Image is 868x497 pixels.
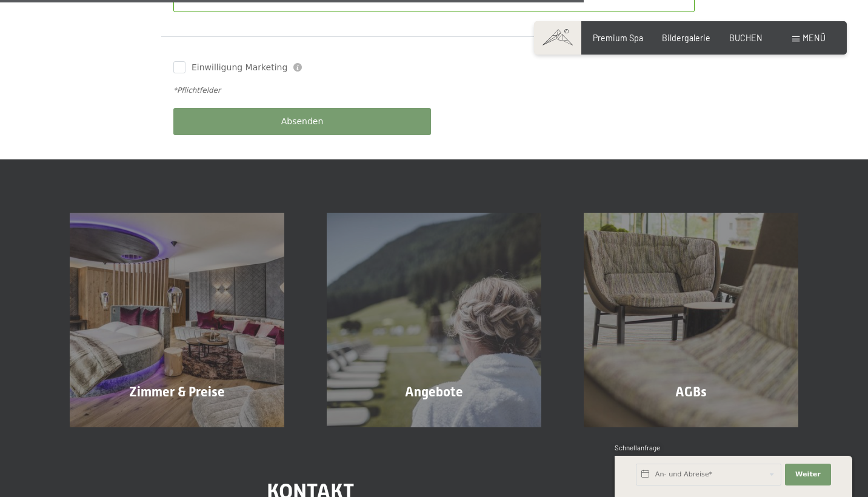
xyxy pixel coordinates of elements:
a: Premium Spa [593,33,643,43]
button: Absenden [173,108,431,135]
div: *Pflichtfelder [173,85,695,96]
a: Urlaub in Südtirol im Hotel Schwarzenstein – Anfrage Angebote [305,213,563,427]
span: Einwilligung Marketing [192,62,287,74]
span: Absenden [281,116,324,128]
a: Urlaub in Südtirol im Hotel Schwarzenstein – Anfrage Zimmer & Preise [48,213,305,427]
span: Weiter [795,470,821,479]
span: Angebote [405,384,463,399]
span: Menü [803,33,826,43]
a: BUCHEN [729,33,763,43]
span: Zimmer & Preise [129,384,225,399]
span: AGBs [675,384,707,399]
button: Weiter [785,464,831,485]
span: Schnellanfrage [615,444,660,452]
a: Bildergalerie [662,33,710,43]
a: Urlaub in Südtirol im Hotel Schwarzenstein – Anfrage AGBs [563,213,820,427]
